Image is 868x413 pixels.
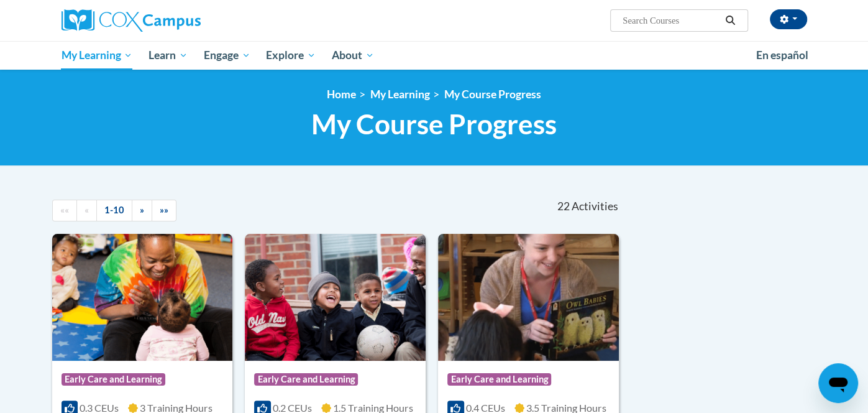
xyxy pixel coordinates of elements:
[245,234,426,361] img: Course Logo
[572,200,618,213] span: Activities
[196,41,258,70] a: Engage
[721,13,739,28] button: Search
[140,205,144,215] span: »
[85,205,89,215] span: «
[258,41,324,70] a: Explore
[76,200,97,221] a: Previous
[132,200,152,221] a: Next
[438,234,619,361] img: Course Logo
[96,200,132,221] a: 1-10
[621,13,721,28] input: Search Courses
[557,200,569,213] span: 22
[254,373,358,386] span: Early Care and Learning
[444,88,541,101] a: My Course Progress
[266,48,316,63] span: Explore
[160,205,168,215] span: »»
[311,108,557,141] span: My Course Progress
[43,41,826,70] div: Main menu
[62,9,298,32] a: Cox Campus
[52,200,77,221] a: Begining
[53,41,141,70] a: My Learning
[148,48,188,63] span: Learn
[60,205,69,215] span: ««
[62,9,201,32] img: Cox Campus
[770,9,807,29] button: Account Settings
[327,88,356,101] a: Home
[370,88,430,101] a: My Learning
[818,363,858,403] iframe: Button to launch messaging window
[332,48,374,63] span: About
[61,48,132,63] span: My Learning
[756,49,808,62] span: En español
[324,41,382,70] a: About
[152,200,176,221] a: End
[62,373,165,386] span: Early Care and Learning
[748,42,816,68] a: En español
[204,48,250,63] span: Engage
[140,41,196,70] a: Learn
[447,373,551,386] span: Early Care and Learning
[52,234,233,361] img: Course Logo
